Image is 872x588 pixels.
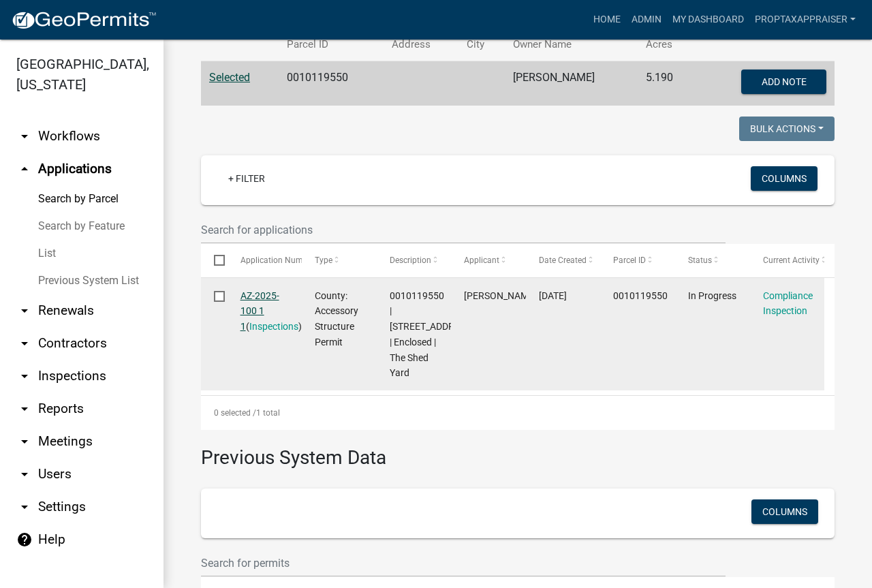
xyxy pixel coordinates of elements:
span: Type [315,256,332,265]
i: arrow_drop_down [16,128,33,144]
i: arrow_drop_down [16,499,33,515]
div: 1 total [201,396,835,430]
span: 0 selected / [214,408,256,418]
span: 08/27/2025 [539,290,567,301]
i: arrow_drop_down [16,466,33,482]
i: arrow_drop_down [16,303,33,319]
th: Parcel ID [279,29,384,61]
span: Date Created [539,256,587,265]
i: arrow_drop_down [16,335,33,352]
a: Selected [209,71,250,84]
datatable-header-cell: Application Number [227,244,302,277]
td: 0010119550 [279,61,384,106]
th: City [458,29,505,61]
span: Parcel ID [613,256,646,265]
th: Acres [638,29,697,61]
i: arrow_drop_down [16,401,33,417]
a: Admin [626,7,667,33]
span: Kevin E Kirkemo [464,290,537,301]
span: Current Activity [763,256,820,265]
span: 0010119550 [613,290,668,301]
datatable-header-cell: Date Created [526,244,601,277]
span: County: Accessory Structure Permit [315,290,358,347]
span: Description [390,256,431,265]
i: arrow_drop_down [16,368,33,384]
button: Columns [751,166,817,191]
input: Search for permits [201,549,726,577]
datatable-header-cell: Status [675,244,750,277]
i: help [16,531,33,548]
datatable-header-cell: Type [302,244,377,277]
td: 5.190 [638,61,697,106]
a: Home [588,7,626,33]
a: Compliance Inspection [763,290,813,317]
a: My Dashboard [667,7,749,33]
span: Add Note [761,76,806,87]
th: Address [384,29,458,61]
th: Owner Name [505,29,638,61]
i: arrow_drop_down [16,433,33,450]
div: ( ) [240,288,289,335]
button: Columns [751,499,818,524]
span: Applicant [464,256,499,265]
button: Add Note [741,69,826,94]
datatable-header-cell: Current Activity [749,244,824,277]
button: Bulk Actions [739,117,835,141]
td: [PERSON_NAME] [505,61,638,106]
datatable-header-cell: Parcel ID [600,244,675,277]
datatable-header-cell: Description [377,244,452,277]
span: In Progress [688,290,736,301]
i: arrow_drop_up [16,161,33,177]
span: Status [688,256,712,265]
a: PropTaxAppraiser [749,7,861,33]
input: Search for applications [201,216,726,244]
span: 0010119550 | 835 Edelweiss Drive | Enclosed | The Shed Yard [390,290,473,379]
a: + Filter [217,166,276,191]
datatable-header-cell: Select [201,244,227,277]
a: AZ-2025-100 1 1 [240,290,279,332]
h3: Previous System Data [201,430,835,472]
a: Inspections [249,321,298,332]
datatable-header-cell: Applicant [451,244,526,277]
span: Application Number [240,256,315,265]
